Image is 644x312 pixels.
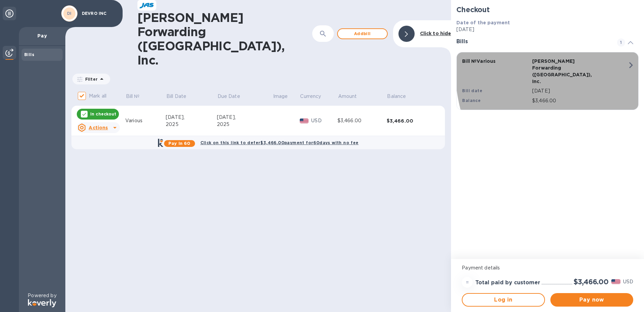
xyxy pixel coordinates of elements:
[218,93,249,100] span: Due Date
[611,279,620,284] img: USD
[337,117,387,124] div: $3,466.00
[82,11,116,16] p: DEVRO INC
[166,121,217,128] div: 2025
[343,30,382,38] span: Add bill
[550,293,633,307] button: Pay now
[462,58,529,64] p: Bill № Various
[532,58,600,85] p: [PERSON_NAME] Forwarding ([GEOGRAPHIC_DATA]), Inc.
[89,93,106,100] p: Mark all
[462,88,482,93] b: Bill date
[125,117,166,124] div: Various
[532,97,627,104] p: $3,466.00
[90,111,116,117] p: In checkout
[28,299,56,307] img: Logo
[300,93,321,100] p: Currency
[456,20,510,25] b: Date of the payment
[387,93,406,100] p: Balance
[462,264,633,271] p: Payment details
[462,98,481,103] b: Balance
[475,280,540,286] h3: Total paid by customer
[126,93,140,100] p: Bill №
[456,38,609,45] h3: Bills
[387,93,415,100] span: Balance
[137,10,294,67] h1: [PERSON_NAME] Forwarding ([GEOGRAPHIC_DATA]), Inc.
[337,28,388,39] button: Addbill
[67,11,72,16] b: DI
[338,93,357,100] p: Amount
[420,31,451,36] b: Click to hide
[574,278,609,286] h2: $3,466.00
[218,93,240,100] p: Due Date
[126,93,149,100] span: Bill №
[166,93,195,100] span: Bill Date
[617,38,625,47] span: 1
[89,125,108,130] u: Actions
[166,114,217,121] div: [DATE],
[311,117,337,124] p: USD
[462,277,473,288] div: =
[468,296,539,304] span: Log in
[28,292,56,299] p: Powered by
[200,140,359,145] b: Click on this link to defer $3,466.00 payment for 60 days with no fee
[217,114,272,121] div: [DATE],
[456,26,639,33] p: [DATE]
[24,32,60,39] p: Pay
[273,93,288,100] p: Image
[338,93,366,100] span: Amount
[556,296,628,304] span: Pay now
[217,121,272,128] div: 2025
[456,5,639,14] h2: Checkout
[532,87,627,95] p: [DATE]
[24,52,34,57] b: Bills
[462,293,545,307] button: Log in
[623,278,633,285] p: USD
[300,119,309,123] img: USD
[456,52,639,110] button: Bill №Various[PERSON_NAME] Forwarding ([GEOGRAPHIC_DATA]), Inc.Bill date[DATE]Balance$3,466.00
[387,118,436,124] div: $3,466.00
[166,93,186,100] p: Bill Date
[168,141,190,146] b: Pay in 60
[83,76,98,82] p: Filter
